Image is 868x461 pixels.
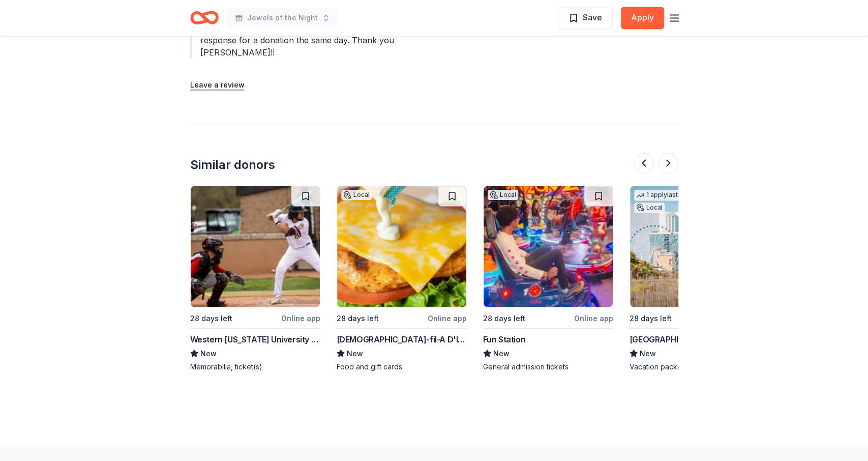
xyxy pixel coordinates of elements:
[337,362,467,372] div: Food and gift cards
[493,348,510,360] span: New
[190,186,320,372] a: Image for Western Illinois University Athletics28 days leftOnline appWestern [US_STATE] Universit...
[630,312,672,325] div: 28 days left
[483,333,526,345] div: Fun Station
[227,8,338,28] button: Jewels of the Night
[574,312,613,325] div: Online app
[483,362,613,372] div: General admission tickets
[488,190,518,200] div: Local
[200,348,217,360] span: New
[484,186,613,307] img: Image for Fun Station
[190,362,320,372] div: Memorabilia, ticket(s)
[337,312,379,325] div: 28 days left
[341,190,372,200] div: Local
[630,362,760,372] div: Vacation package
[640,348,656,360] span: New
[621,7,664,30] button: Apply
[630,186,760,372] a: Image for Myrtle Beach Area Chamber of Commerce1 applylast weekLocal28 days leftOnline app[GEOGRA...
[483,312,525,325] div: 28 days left
[634,190,698,201] div: 1 apply last week
[558,7,613,30] button: Save
[190,157,275,174] div: Similar donors
[428,312,467,325] div: Online app
[337,186,466,307] img: Image for Chick-fil-A D'Iberville
[247,12,318,24] span: Jewels of the Night
[337,186,467,372] a: Image for Chick-fil-A D'IbervilleLocal28 days leftOnline app[DEMOGRAPHIC_DATA]-fil-A D'IbervilleN...
[190,333,320,345] div: Western [US_STATE] University Athletics
[190,22,410,59] div: They were very easy to apply with and received a response for a donation the same day. Thank you ...
[190,6,219,30] a: Home
[630,186,759,307] img: Image for Myrtle Beach Area Chamber of Commerce
[483,186,613,372] a: Image for Fun StationLocal28 days leftOnline appFun StationNewGeneral admission tickets
[634,203,665,213] div: Local
[191,186,320,307] img: Image for Western Illinois University Athletics
[337,333,467,345] div: [DEMOGRAPHIC_DATA]-fil-A D'Iberville
[583,11,602,24] span: Save
[190,79,245,92] button: Leave a review
[347,348,363,360] span: New
[281,312,320,325] div: Online app
[630,333,760,345] div: [GEOGRAPHIC_DATA] Area Chamber of Commerce
[190,312,232,325] div: 28 days left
